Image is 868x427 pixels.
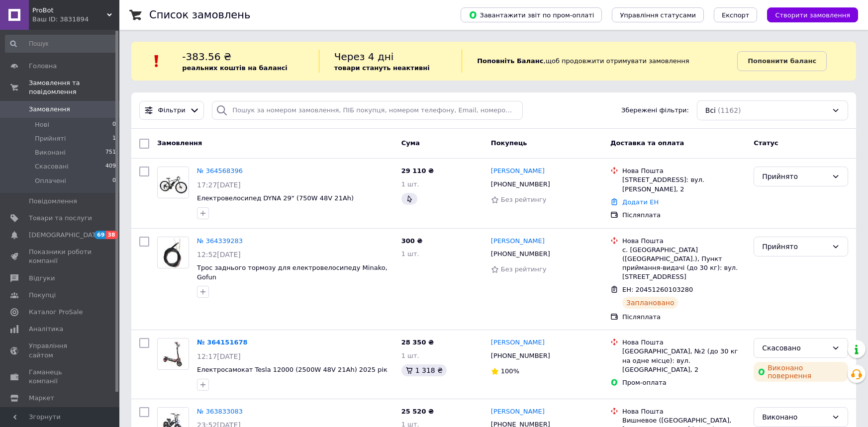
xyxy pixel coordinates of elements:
b: Поповнити баланс [748,57,816,65]
a: № 364339283 [197,237,243,245]
span: 29 110 ₴ [401,167,434,174]
img: Фото товару [162,339,185,369]
span: Управління статусами [620,11,696,19]
span: Виконані [35,148,66,157]
span: 12:17[DATE] [197,352,241,360]
span: 25 520 ₴ [401,408,434,415]
span: 409 [105,162,116,171]
button: Управління статусами [612,7,704,22]
span: -383.56 ₴ [182,51,231,63]
button: Створити замовлення [767,7,858,22]
span: Замовлення [29,105,70,114]
span: Покупці [29,291,56,300]
span: Нові [35,120,49,129]
img: Фото товару [158,168,189,198]
div: Нова Пошта [622,407,746,416]
span: Збережені фільтри: [621,106,689,115]
span: Без рейтингу [501,265,547,273]
span: ProBot [32,6,107,15]
h1: Список замовлень [149,9,250,21]
a: Фото товару [157,167,189,198]
div: Нова Пошта [622,237,746,246]
a: № 363833083 [197,408,243,415]
a: [PERSON_NAME] [491,167,545,176]
span: 100% [501,367,519,375]
div: 1 318 ₴ [401,364,447,376]
span: 751 [105,148,116,157]
span: 12:52[DATE] [197,251,241,258]
span: Через 4 дні [334,51,394,63]
div: Скасовано [762,342,828,353]
div: [GEOGRAPHIC_DATA], №2 (до 30 кг на одне місце): вул. [GEOGRAPHIC_DATA], 2 [622,347,746,374]
span: 1 шт. [401,180,419,188]
span: 38 [106,231,117,239]
span: 1 шт. [401,250,419,257]
div: Нова Пошта [622,167,746,175]
span: Фільтри [158,106,186,115]
span: Аналітика [29,325,63,334]
span: 300 ₴ [401,237,423,245]
input: Пошук [5,35,117,53]
div: [STREET_ADDRESS]: вул. [PERSON_NAME], 2 [622,175,746,193]
span: Доставка та оплата [610,139,684,147]
span: Cума [401,139,420,147]
div: Пром-оплата [622,378,746,387]
span: Маркет [29,394,54,403]
span: Прийняті [35,134,66,143]
div: Післяплата [622,211,746,220]
span: Оплачені [35,176,66,185]
div: Післяплата [622,313,746,322]
input: Пошук за номером замовлення, ПІБ покупця, номером телефону, Email, номером накладної [212,101,522,120]
span: Головна [29,62,57,71]
span: Завантажити звіт по пром-оплаті [469,10,594,19]
span: Повідомлення [29,197,77,206]
a: № 364151678 [197,339,248,346]
span: Відгуки [29,274,55,283]
a: [PERSON_NAME] [491,338,545,347]
b: Поповніть Баланс [477,57,543,65]
span: 17:27[DATE] [197,181,241,189]
a: Фото товару [157,237,189,268]
a: Створити замовлення [757,11,858,18]
a: Трос заднього тормозу для електровелосипеду Minako, Gofun [197,264,387,281]
span: Створити замовлення [775,11,850,19]
span: [DEMOGRAPHIC_DATA] [29,231,102,240]
div: Виконано [762,412,828,423]
a: Електросамокат Tesla 12000 (2500W 48V 21Ah) 2025 рік [197,366,387,373]
b: товари стануть неактивні [334,64,430,72]
div: Заплановано [622,297,678,309]
span: Покупець [491,139,527,147]
a: Додати ЕН [622,198,659,206]
span: 0 [112,120,116,129]
span: Замовлення та повідомлення [29,79,119,96]
div: с. [GEOGRAPHIC_DATA] ([GEOGRAPHIC_DATA].), Пункт приймання-видачі (до 30 кг): вул. [STREET_ADDRESS] [622,246,746,282]
span: Без рейтингу [501,196,547,203]
span: Статус [754,139,778,147]
span: 0 [112,176,116,185]
a: Поповнити баланс [737,51,827,71]
span: [PHONE_NUMBER] [491,180,550,188]
span: [PHONE_NUMBER] [491,250,550,257]
button: Експорт [714,7,758,22]
span: Експорт [722,11,750,19]
a: Електровелосипед DYNA 29" (750W 48V 21Ah) [197,194,354,202]
div: Виконано повернення [754,362,848,382]
div: Прийнято [762,241,828,252]
span: (1162) [718,106,741,114]
img: :exclamation: [149,54,164,69]
span: 1 шт. [401,352,419,359]
span: Показники роботи компанії [29,248,92,265]
div: , щоб продовжити отримувати замовлення [462,50,737,73]
img: Фото товару [161,237,186,268]
a: [PERSON_NAME] [491,237,545,246]
span: Всі [705,105,716,115]
span: 28 350 ₴ [401,339,434,346]
span: Скасовані [35,162,69,171]
span: Гаманець компанії [29,368,92,386]
div: Прийнято [762,171,828,182]
span: 69 [95,231,106,239]
span: 1 [112,134,116,143]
